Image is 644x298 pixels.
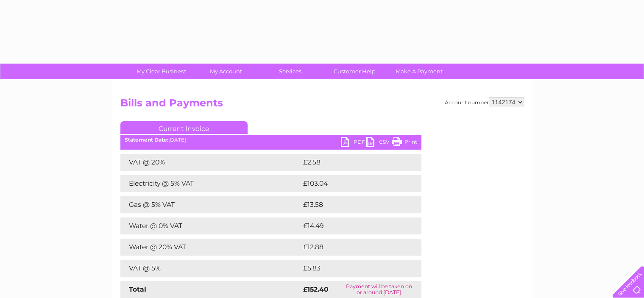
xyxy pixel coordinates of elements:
td: Water @ 20% VAT [120,239,301,256]
a: Services [255,64,325,79]
h2: Bills and Payments [120,97,524,113]
a: Make A Payment [384,64,454,79]
td: Gas @ 5% VAT [120,196,301,213]
strong: Total [129,285,146,293]
div: [DATE] [120,137,421,143]
td: £14.49 [301,217,404,234]
td: £103.04 [301,175,406,192]
td: Payment will be taken on or around [DATE] [337,281,421,298]
b: Statement Date: [125,136,168,143]
a: PDF [341,137,366,149]
td: VAT @ 5% [120,260,301,277]
strong: £152.40 [303,285,329,293]
td: VAT @ 20% [120,154,301,171]
td: £12.88 [301,239,404,256]
a: Customer Help [320,64,390,79]
a: My Clear Business [126,64,196,79]
td: £2.58 [301,154,401,171]
td: £5.83 [301,260,401,277]
td: Water @ 0% VAT [120,217,301,234]
a: My Account [191,64,261,79]
a: CSV [366,137,392,149]
div: Account number [445,97,524,107]
a: Print [392,137,417,149]
td: Electricity @ 5% VAT [120,175,301,192]
td: £13.58 [301,196,404,213]
a: Current Invoice [120,121,248,134]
